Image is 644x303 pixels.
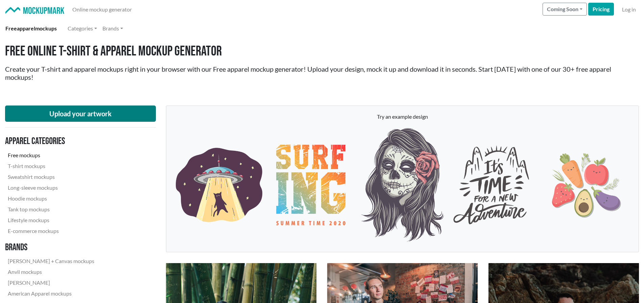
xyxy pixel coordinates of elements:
[543,3,587,16] button: Coming Soon
[5,43,639,60] h1: Free Online T-shirt & Apparel Mockup Generator
[5,171,97,182] a: Sweatshirt mockups
[5,150,97,161] a: Free mockups
[70,3,135,16] a: Online mockup generator
[100,22,126,35] a: Brands
[5,226,97,236] a: E-commerce mockups
[5,215,97,226] a: Lifestyle mockups
[65,22,100,35] a: Categories
[5,288,97,299] a: American Apparel mockups
[173,113,632,121] p: Try an example design
[5,256,97,266] a: [PERSON_NAME] + Canvas mockups
[5,193,97,204] a: Hoodie mockups
[5,277,97,288] a: [PERSON_NAME]
[17,25,35,31] span: apparel
[588,3,614,16] a: Pricing
[3,22,59,35] a: Freeapparelmockups
[5,106,156,122] button: Upload your artwork
[5,65,639,81] h2: Create your T-shirt and apparel mockups right in your browser with our Free apparel mockup genera...
[5,204,97,215] a: Tank top mockups
[5,266,97,277] a: Anvil mockups
[5,242,97,253] h3: Brands
[5,136,97,147] h3: Apparel categories
[5,161,97,171] a: T-shirt mockups
[619,3,639,16] a: Log in
[5,7,64,14] img: Mockup Mark
[5,182,97,193] a: Long-sleeve mockups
